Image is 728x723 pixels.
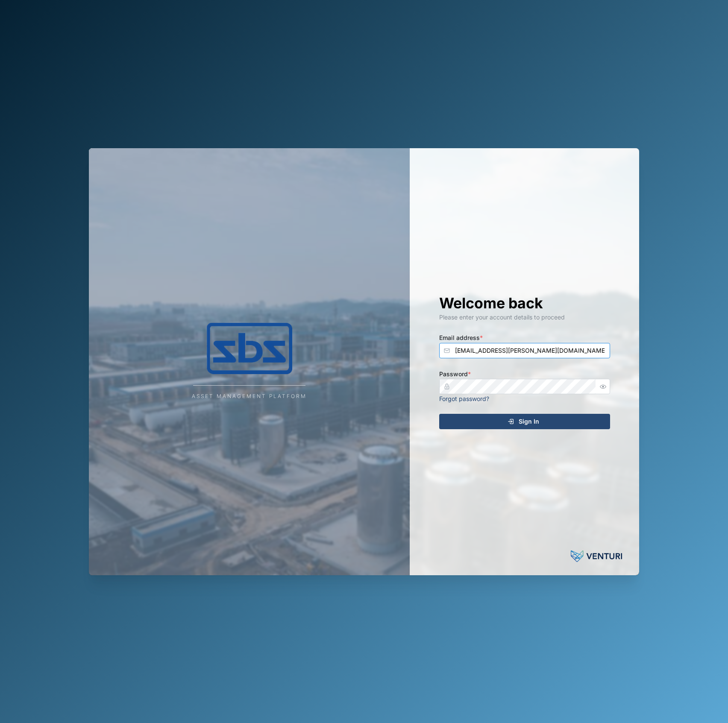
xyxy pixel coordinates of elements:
input: Enter your email [439,343,610,358]
button: Sign In [439,414,610,429]
div: Please enter your account details to proceed [439,313,610,322]
label: Password [439,369,471,379]
div: Asset Management Platform [192,392,307,401]
img: Company Logo [164,323,335,374]
a: Forgot password? [439,395,489,402]
img: Powered by: Venturi [571,548,622,565]
h1: Welcome back [439,294,610,313]
span: Sign In [519,414,539,429]
label: Email address [439,333,483,342]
